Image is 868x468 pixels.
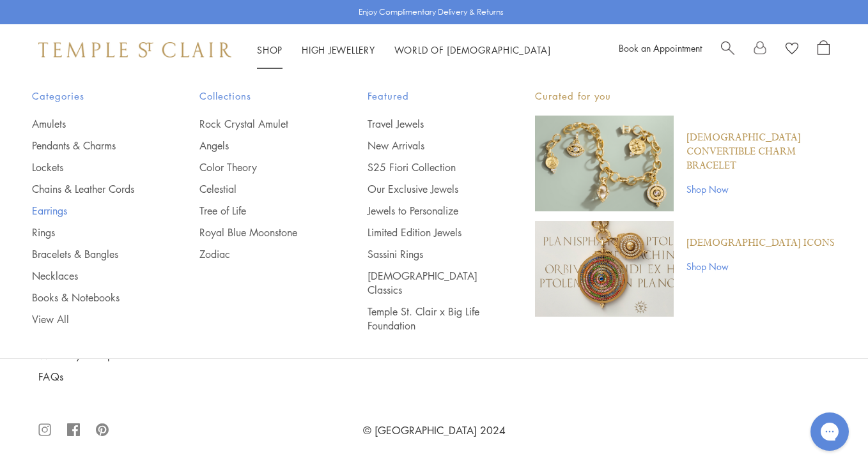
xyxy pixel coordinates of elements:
a: Bracelets & Bangles [32,247,148,261]
a: Books & Notebooks [32,291,148,305]
a: [DEMOGRAPHIC_DATA] Classics [368,269,484,297]
span: Categories [32,88,148,104]
a: Amulets [32,117,148,131]
a: Temple St. Clair x Big Life Foundation [368,305,484,333]
a: View Wishlist [786,40,798,59]
a: New Arrivals [368,139,484,153]
a: Rock Crystal Amulet [199,117,316,131]
a: ShopShop [257,43,283,56]
img: Temple St. Clair [38,42,231,57]
p: Enjoy Complimentary Delivery & Returns [359,6,504,19]
a: Earrings [32,204,148,218]
a: Our Exclusive Jewels [368,182,484,196]
a: [DEMOGRAPHIC_DATA] Convertible Charm Bracelet [686,131,836,173]
a: S25 Fiori Collection [368,160,484,174]
a: Color Theory [199,160,316,174]
a: Travel Jewels [368,117,484,131]
a: Royal Blue Moonstone [199,225,316,239]
a: Shop Now [686,182,836,196]
a: Lockets [32,160,148,174]
a: Open Shopping Bag [818,40,830,59]
a: Zodiac [199,247,316,261]
iframe: Gorgias live chat messenger [804,408,855,455]
a: Jewels to Personalize [368,204,484,218]
span: Featured [368,88,484,104]
a: Angels [199,139,316,153]
a: Chains & Leather Cords [32,182,148,196]
a: High JewelleryHigh Jewellery [302,43,375,56]
a: Necklaces [32,269,148,283]
a: FAQs [38,370,176,384]
a: Rings [32,225,148,239]
span: Collections [199,88,316,104]
nav: Main navigation [257,42,551,58]
a: Celestial [199,182,316,196]
a: [DEMOGRAPHIC_DATA] Icons [686,236,835,250]
p: Curated for you [535,88,836,104]
a: Sassini Rings [368,247,484,261]
a: World of [DEMOGRAPHIC_DATA]World of [DEMOGRAPHIC_DATA] [394,43,551,56]
a: Pendants & Charms [32,139,148,153]
a: © [GEOGRAPHIC_DATA] 2024 [363,423,506,437]
a: View All [32,312,148,326]
a: Limited Edition Jewels [368,225,484,239]
a: Tree of Life [199,204,316,218]
a: Search [721,40,734,59]
a: Book an Appointment [619,42,702,54]
a: Shop Now [686,259,835,273]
